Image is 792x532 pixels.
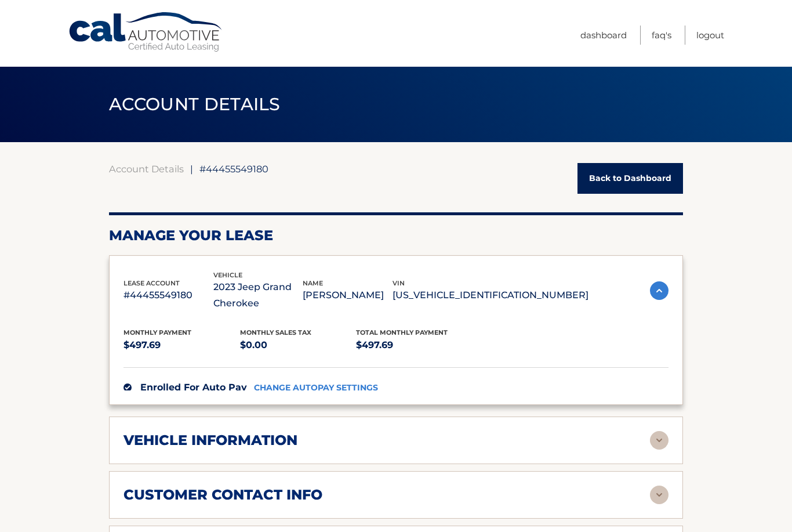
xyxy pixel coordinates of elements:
[213,271,242,279] span: vehicle
[109,93,281,115] span: ACCOUNT DETAILS
[652,26,671,45] a: FAQ's
[650,431,669,450] img: accordion-rest.svg
[199,163,268,175] span: #44455549180
[696,26,724,45] a: Logout
[240,328,311,336] span: Monthly sales Tax
[123,328,191,336] span: Monthly Payment
[650,281,669,300] img: accordion-active.svg
[393,279,405,287] span: vin
[123,279,180,287] span: lease account
[68,12,224,53] a: Cal Automotive
[577,163,683,194] a: Back to Dashboard
[123,432,297,449] h2: vehicle information
[123,287,213,303] p: #44455549180
[393,287,588,303] p: [US_VEHICLE_IDENTIFICATION_NUMBER]
[109,163,184,175] a: Account Details
[303,287,393,303] p: [PERSON_NAME]
[123,383,132,392] img: check.svg
[240,337,357,353] p: $0.00
[580,26,627,45] a: Dashboard
[303,279,323,287] span: name
[254,383,378,393] a: CHANGE AUTOPAY SETTINGS
[190,163,193,175] span: |
[109,227,683,244] h2: Manage Your Lease
[123,486,322,504] h2: customer contact info
[356,337,473,353] p: $497.69
[213,279,303,312] p: 2023 Jeep Grand Cherokee
[140,382,247,393] span: Enrolled For Auto Pay
[650,486,669,504] img: accordion-rest.svg
[356,328,448,336] span: Total Monthly Payment
[123,337,240,353] p: $497.69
